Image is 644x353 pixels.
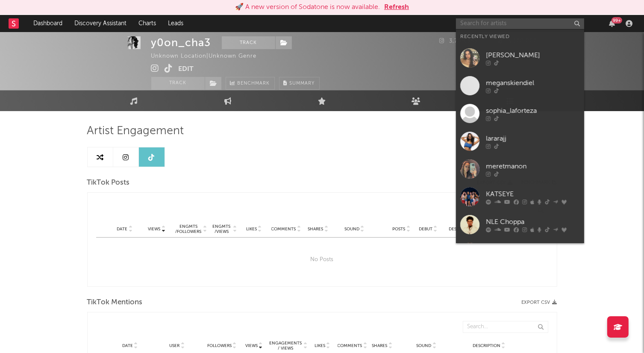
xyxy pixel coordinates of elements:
[449,227,476,232] span: Description
[440,38,479,44] span: 3,708,389
[486,133,580,144] div: lararajj
[151,77,205,90] button: Track
[175,224,202,234] div: Engmts / Followers
[246,227,257,232] span: Likes
[456,211,584,238] a: NLE Choppa
[245,343,258,348] span: Views
[456,100,584,127] a: sophia_laforteza
[162,15,189,32] a: Leads
[27,15,68,32] a: Dashboard
[456,72,584,100] a: meganskiendiel
[609,20,615,27] button: 99+
[207,343,232,348] span: Followers
[372,343,388,348] span: Shares
[170,343,180,348] span: User
[486,50,580,60] div: [PERSON_NAME]
[486,217,580,227] div: NLE Choppa
[393,227,406,232] span: Posts
[486,106,580,116] div: sophia_laforteza
[460,32,580,42] div: Recently Viewed
[308,227,323,232] span: Shares
[456,127,584,155] a: lararajj
[222,36,275,49] button: Track
[456,44,584,72] a: [PERSON_NAME]
[456,155,584,183] a: meretmanon
[279,77,320,90] button: Summary
[117,227,128,232] span: Date
[226,77,275,90] a: Benchmark
[416,343,431,348] span: Sound
[344,227,359,232] span: Sound
[87,297,143,308] span: TikTok Mentions
[148,227,161,232] span: Views
[338,343,362,348] span: Comments
[132,15,162,32] a: Charts
[290,81,315,86] span: Summary
[271,227,296,232] span: Comments
[456,238,584,266] a: [PERSON_NAME]
[522,300,557,305] button: Export CSV
[486,78,580,88] div: meganskiendiel
[269,341,303,351] span: Engagements / Views
[235,2,380,12] div: 🚀 A new version of Sodatone is now available.
[456,183,584,211] a: KATSEYE
[87,126,184,136] span: Artist Engagement
[179,64,194,75] button: Edit
[96,238,548,282] div: No Posts
[151,36,211,49] div: y0on_cha3
[456,18,584,29] input: Search for artists
[384,2,409,12] button: Refresh
[463,321,548,333] input: Search...
[473,343,500,348] span: Description
[612,17,622,24] div: 99 +
[68,15,132,32] a: Discovery Assistant
[419,227,432,232] span: Debut
[238,79,270,89] span: Benchmark
[486,161,580,171] div: meretmanon
[87,178,130,188] span: TikTok Posts
[151,51,276,62] div: Unknown Location | Unknown Genre
[212,224,232,234] div: Engmts / Views
[486,189,580,199] div: KATSEYE
[122,343,133,348] span: Date
[315,343,325,348] span: Likes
